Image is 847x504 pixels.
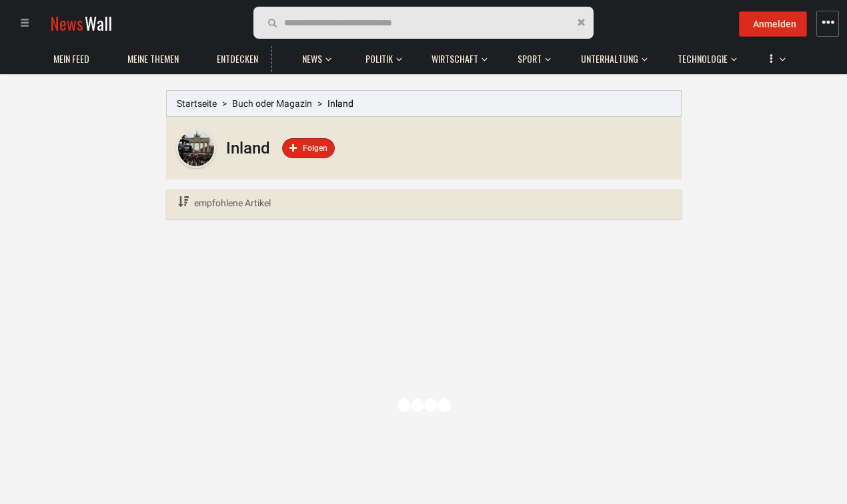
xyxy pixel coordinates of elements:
[226,146,270,156] a: Inland
[511,40,551,72] button: Sport
[226,139,270,158] h1: Inland
[574,40,648,72] button: Unterhaltung
[50,11,83,35] span: News
[753,19,796,29] span: Anmelden
[176,190,273,217] a: empfohlene Artikel
[295,46,329,72] a: News
[53,53,89,65] span: Mein Feed
[295,40,335,72] button: News
[176,128,216,168] img: Profilbild von Inland
[194,198,271,208] span: empfohlene Artikel
[177,98,217,109] a: Startseite
[85,11,112,35] span: Wall
[359,40,402,72] button: Politik
[303,144,327,153] span: Folgen
[365,53,393,65] span: Politik
[574,46,645,72] a: Unterhaltung
[739,11,807,37] button: Anmelden
[425,46,485,72] a: Wirtschaft
[359,46,399,72] a: Politik
[511,46,548,72] a: Sport
[671,40,737,72] button: Technologie
[217,53,258,65] span: Entdecken
[232,98,312,109] a: Buch oder Magazin
[302,53,322,65] span: News
[127,53,179,65] span: Meine Themen
[518,53,542,65] span: Sport
[678,53,728,65] span: Technologie
[581,53,638,65] span: Unterhaltung
[671,46,734,72] a: Technologie
[432,53,478,65] span: Wirtschaft
[327,98,353,109] span: Inland
[425,40,488,72] button: Wirtschaft
[50,11,112,35] a: NewsWall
